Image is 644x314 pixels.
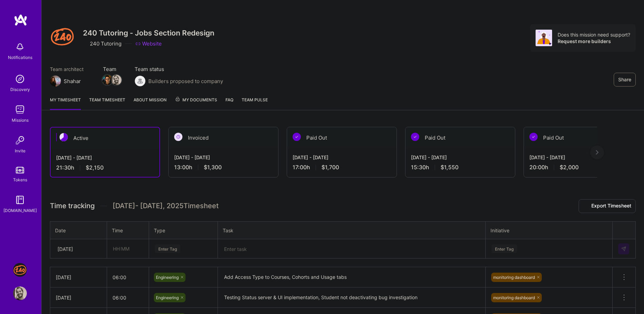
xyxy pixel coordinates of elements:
a: Team Member Avatar [112,74,121,86]
input: HH:MM [107,240,148,258]
span: Team architect [50,65,89,73]
img: Avatar [536,30,552,46]
img: User Avatar [13,286,27,300]
span: Share [618,76,631,83]
div: [DATE] [57,245,73,252]
span: $2,000 [560,164,579,171]
i: icon Mail [84,78,89,84]
img: bell [13,40,27,54]
textarea: Add Access Type to Courses, Cohorts and Usage tabs [219,268,485,287]
i: icon Download [583,203,589,210]
div: 13:00 h [174,164,273,171]
div: Shahar [64,78,81,85]
input: HH:MM [107,268,149,286]
img: right [596,150,599,155]
img: Invite [13,133,27,147]
div: Time [112,227,144,234]
a: User Avatar [11,286,29,300]
span: Time tracking [50,202,95,210]
div: Enter Tag [155,243,180,254]
div: [DATE] - [DATE] [411,154,509,161]
a: Website [135,40,162,47]
div: [DATE] [56,274,101,281]
img: Invoiced [174,133,182,141]
span: Engineering [156,275,179,280]
span: [DATE] - [DATE] , 2025 Timesheet [113,202,219,210]
h3: 240 Tutoring - Jobs Section Redesign [83,29,214,37]
div: [DATE] [56,294,101,301]
div: Notifications [8,54,32,61]
img: Submit [621,246,626,252]
img: Builders proposed to company [135,75,146,87]
img: tokens [16,167,24,173]
button: Share [614,73,636,87]
span: monitoring dashboard [493,295,535,300]
span: $1,550 [441,164,458,171]
img: Team Architect [50,75,61,87]
th: Date [50,221,107,239]
div: Does this mission need support? [558,31,630,38]
a: My timesheet [50,96,81,110]
div: Tokens [13,176,27,183]
textarea: Testing Status server & UI implementation, Student not deactivating bug investigation [219,288,485,307]
div: Enter Tag [492,243,517,254]
div: [DOMAIN_NAME] [3,207,37,214]
span: $1,700 [321,164,339,171]
span: Team status [135,65,223,73]
a: My Documents [175,96,217,110]
img: Team Member Avatar [111,75,122,85]
div: Request more builders [558,38,630,44]
img: Team Member Avatar [102,75,113,85]
img: Active [60,133,68,141]
img: Company Logo [50,24,75,49]
img: discovery [13,72,27,86]
div: 20:00 h [529,164,628,171]
i: icon Chevron [95,247,98,251]
input: HH:MM [107,288,149,307]
div: 17:00 h [293,164,391,171]
span: Team Pulse [242,97,268,102]
img: Paid Out [293,133,301,141]
span: $2,150 [86,164,104,171]
a: Team timesheet [89,96,125,110]
div: 21:30 h [56,164,154,171]
span: Builders proposed to company [148,78,223,85]
th: Type [149,221,218,239]
img: teamwork [13,103,27,117]
div: [DATE] - [DATE] [293,154,391,161]
img: guide book [13,193,27,207]
button: Export Timesheet [579,199,636,213]
span: Engineering [156,295,179,300]
div: [DATE] - [DATE] [56,154,154,161]
div: Discovery [10,86,30,93]
img: logo [14,14,28,26]
div: Invite [15,147,25,154]
a: J: 240 Tutoring - Jobs Section Redesign [11,263,29,277]
div: Invoiced [169,127,278,148]
img: Paid Out [411,133,419,141]
div: Missions [12,117,29,124]
div: [DATE] - [DATE] [529,154,628,161]
span: My Documents [175,96,217,104]
img: Paid Out [529,133,538,141]
th: Task [218,221,486,239]
div: Active [51,128,159,149]
i: icon CompanyGray [83,41,88,47]
a: About Mission [134,96,167,110]
span: Team [103,65,121,73]
a: Team Member Avatar [103,74,112,86]
a: FAQ [225,96,233,110]
div: 15:30 h [411,164,509,171]
div: Paid Out [405,127,515,148]
span: monitoring dashboard [493,275,535,280]
span: $1,300 [204,164,222,171]
div: [DATE] - [DATE] [174,154,273,161]
div: Paid Out [524,127,633,148]
div: Paid Out [287,127,397,148]
div: 240 Tutoring [83,40,122,47]
a: Team Pulse [242,96,268,110]
img: J: 240 Tutoring - Jobs Section Redesign [13,263,27,277]
div: Initiative [490,226,608,234]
